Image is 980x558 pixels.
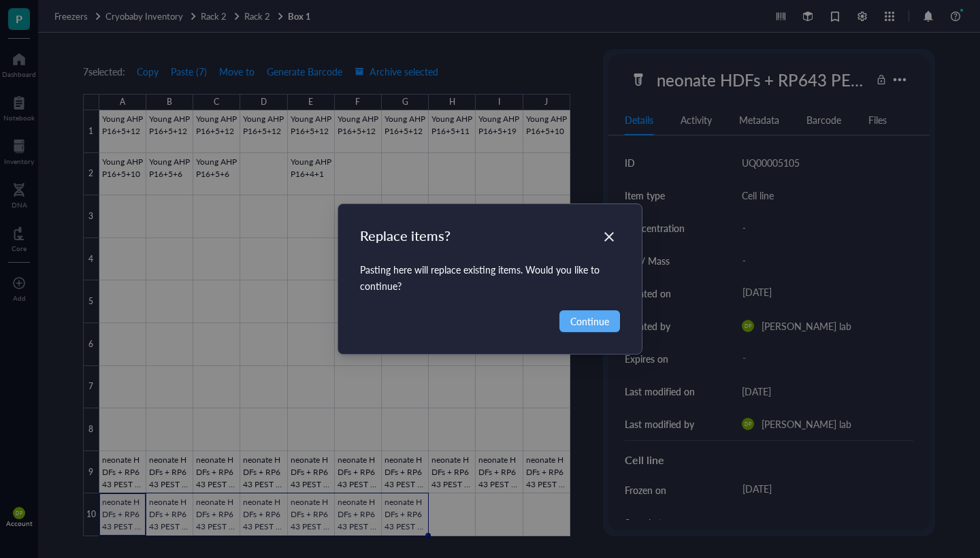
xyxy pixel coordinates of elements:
button: Close [598,226,620,248]
div: Replace items? [360,226,451,245]
button: Continue [559,310,620,332]
span: Close [598,229,620,245]
span: Continue [570,314,609,329]
div: Pasting here will replace existing items. Would you like to continue? [360,261,620,294]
